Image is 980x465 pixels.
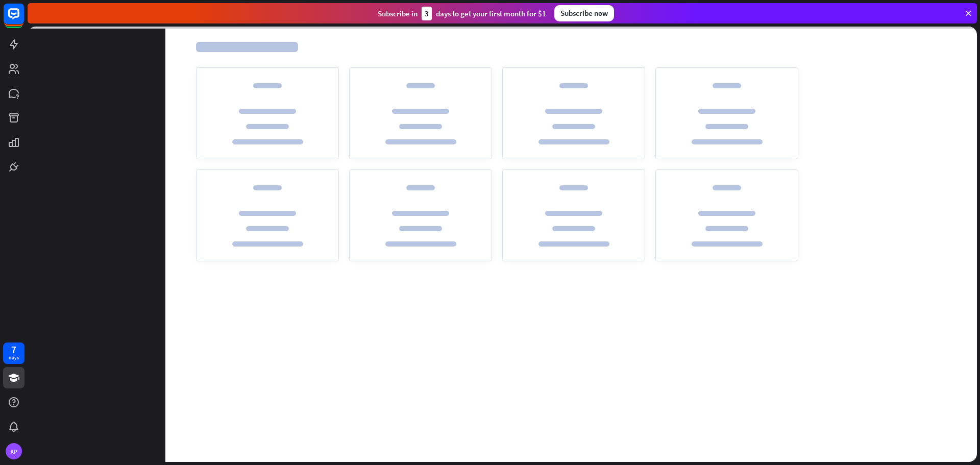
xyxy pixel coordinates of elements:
[378,7,546,20] div: Subscribe in days to get your first month for $1
[9,354,19,361] div: days
[422,7,432,20] div: 3
[6,443,22,459] div: KP
[554,5,614,21] div: Subscribe now
[8,4,39,35] button: Open LiveChat chat widget
[11,345,16,354] div: 7
[3,342,24,364] a: 7 days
